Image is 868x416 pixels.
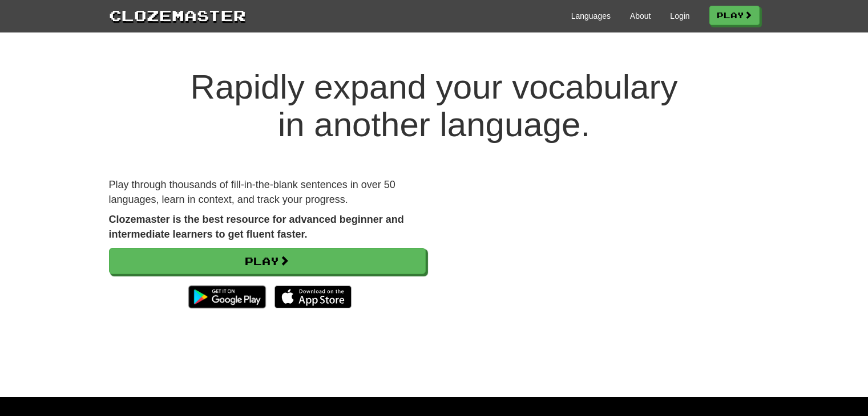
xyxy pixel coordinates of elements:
img: Download_on_the_App_Store_Badge_US-UK_135x40-25178aeef6eb6b83b96f5f2d004eda3bffbb37122de64afbaef7... [274,286,352,308]
a: Play [109,248,426,274]
a: Login [670,10,689,22]
a: Clozemaster [109,5,246,26]
img: Get it on Google Play [183,280,271,314]
p: Play through thousands of fill-in-the-blank sentences in over 50 languages, learn in context, and... [109,178,426,207]
a: About [630,10,651,22]
a: Languages [571,10,611,22]
a: Play [709,6,760,25]
strong: Clozemaster is the best resource for advanced beginner and intermediate learners to get fluent fa... [109,214,404,240]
